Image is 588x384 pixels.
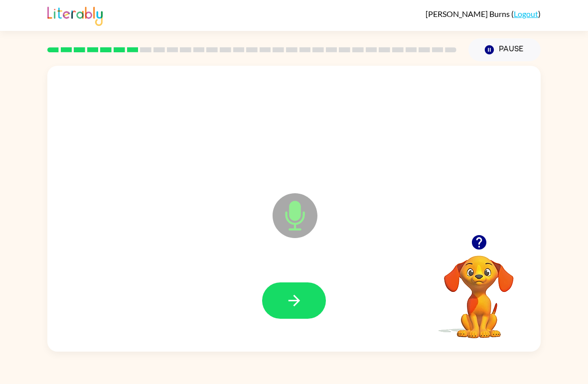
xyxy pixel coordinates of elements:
span: [PERSON_NAME] Burns [426,9,511,18]
div: ( ) [426,9,541,18]
video: Your browser must support playing .mp4 files to use Literably. Please try using another browser. [429,240,529,340]
a: Logout [514,9,538,18]
button: Pause [468,38,541,61]
img: Literably [47,4,103,26]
